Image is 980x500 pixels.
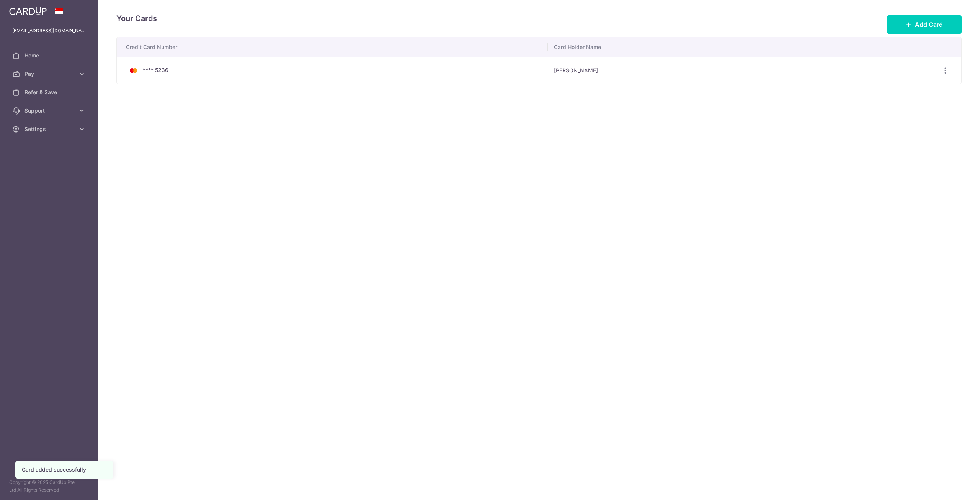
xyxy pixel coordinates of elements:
[915,20,943,29] span: Add Card
[931,477,972,496] iframe: Opens a widget where you can find more information
[548,37,932,57] th: Card Holder Name
[116,12,157,25] h4: Your Cards
[24,107,75,115] span: Support
[548,57,932,84] td: [PERSON_NAME]
[12,27,86,34] p: [EMAIL_ADDRESS][DOMAIN_NAME]
[126,66,141,75] img: Bank Card
[24,89,75,96] span: Refer & Save
[117,37,548,57] th: Credit Card Number
[24,70,75,78] span: Pay
[24,125,75,133] span: Settings
[887,15,962,34] button: Add Card
[9,6,47,15] img: CardUp
[24,52,75,59] span: Home
[22,466,107,474] div: Card added successfully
